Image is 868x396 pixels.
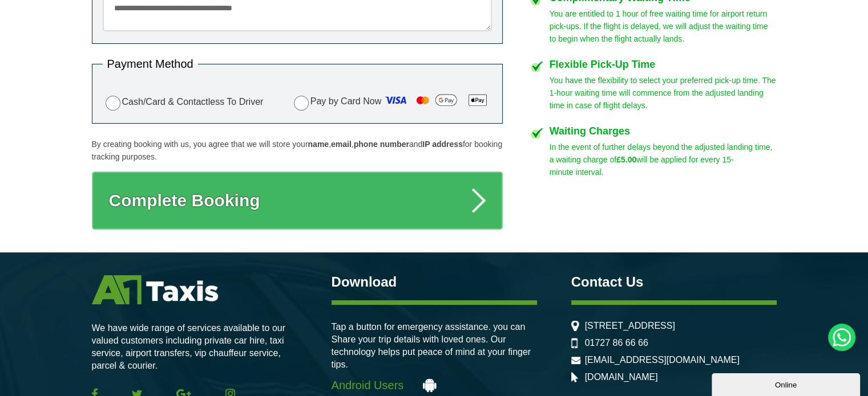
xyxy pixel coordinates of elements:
[585,338,648,348] a: 01727 86 66 66
[616,155,636,164] strong: £5.00
[585,355,740,365] a: [EMAIL_ADDRESS][DOMAIN_NAME]
[92,138,503,163] p: By creating booking with us, you agree that we will store your , , and for booking tracking purpo...
[332,379,537,392] a: Android Users
[585,372,658,382] a: [DOMAIN_NAME]
[354,140,409,149] strong: phone number
[422,140,463,149] strong: IP address
[332,321,537,371] p: Tap a button for emergency assistance. you can Share your trip details with loved ones. Our techn...
[92,275,218,304] img: A1 Taxis St Albans
[291,91,492,113] label: Pay by Card Now
[308,140,329,149] strong: name
[571,275,777,289] h3: Contact Us
[294,96,309,111] input: Pay by Card Now
[103,58,198,70] legend: Payment Method
[550,141,777,178] p: In the event of further delays beyond the adjusted landing time, a waiting charge of will be appl...
[550,126,777,136] h4: Waiting Charges
[712,371,862,396] iframe: chat widget
[106,96,120,111] input: Cash/Card & Contactless To Driver
[92,172,503,230] button: Complete Booking
[550,7,777,45] p: You are entitled to 1 hour of free waiting time for airport return pick-ups. If the flight is del...
[332,275,537,289] h3: Download
[331,140,352,149] strong: email
[571,321,777,331] li: [STREET_ADDRESS]
[92,322,297,372] p: We have wide range of services available to our valued customers including private car hire, taxi...
[550,74,777,112] p: You have the flexibility to select your preferred pick-up time. The 1-hour waiting time will comm...
[550,59,777,70] h4: Flexible Pick-Up Time
[103,94,264,111] label: Cash/Card & Contactless To Driver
